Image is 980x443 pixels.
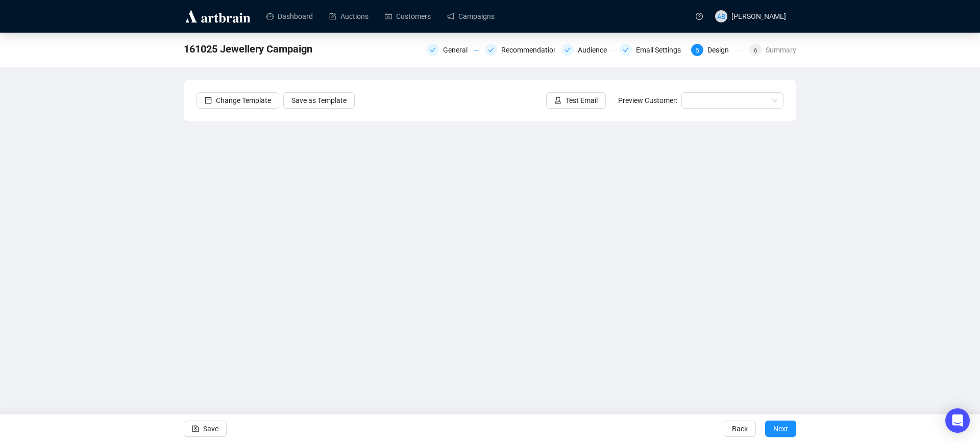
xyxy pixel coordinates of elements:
a: Dashboard [266,3,313,30]
span: check [565,47,571,53]
div: Summary [766,44,796,56]
div: General [443,44,474,56]
button: Next [765,421,796,437]
div: Audience [578,44,613,56]
button: Test Email [546,92,606,109]
span: Change Template [216,95,271,106]
span: [PERSON_NAME] [731,12,786,20]
div: General [427,44,479,56]
div: 6Summary [749,44,796,56]
div: Email Settings [636,44,687,56]
div: Audience [561,44,614,56]
span: experiment [554,97,561,104]
div: Recommendations [501,44,567,56]
button: Change Template [197,92,279,109]
span: layout [205,97,212,104]
a: Auctions [329,3,369,30]
span: check [623,47,629,53]
span: question-circle [696,13,703,20]
button: Save [184,421,227,437]
span: 161025 Jewellery Campaign [184,41,312,57]
span: check [488,47,494,53]
div: Open Intercom Messenger [945,408,970,433]
span: check [430,47,436,53]
span: Preview Customer: [618,96,677,105]
span: Save as Template [291,95,347,106]
span: Save [203,414,218,443]
button: Save as Template [283,92,355,109]
span: save [192,425,199,432]
span: Back [732,414,748,443]
img: logo [184,8,252,24]
div: Email Settings [620,44,685,56]
span: AB [717,11,726,21]
a: Campaigns [447,3,495,30]
span: 6 [754,47,757,54]
span: Test Email [566,95,598,106]
button: Back [724,421,756,437]
a: Customers [385,3,431,30]
span: 5 [696,47,699,54]
div: Design [707,44,735,56]
span: Next [773,414,788,443]
div: 5Design [691,44,743,56]
div: Recommendations [485,44,555,56]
